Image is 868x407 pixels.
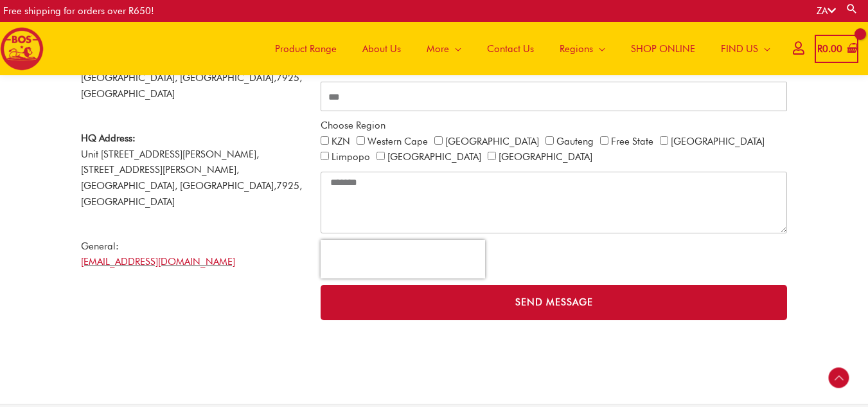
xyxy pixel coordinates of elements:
[560,30,593,68] span: Regions
[474,22,547,75] a: Contact Us
[721,30,758,68] span: FIND US
[547,22,618,75] a: Regions
[81,72,276,84] span: [GEOGRAPHIC_DATA], [GEOGRAPHIC_DATA],
[368,136,428,147] label: Western Cape
[332,151,370,163] label: Limpopo
[262,22,350,75] a: Product Range
[846,3,858,15] a: Search button
[81,164,239,176] span: [STREET_ADDRESS][PERSON_NAME],
[81,256,235,267] a: [EMAIL_ADDRESS][DOMAIN_NAME]
[817,43,822,55] span: R
[817,43,842,55] bdi: 0.00
[252,22,783,75] nav: Site Navigation
[671,136,765,147] label: [GEOGRAPHIC_DATA]
[427,30,449,68] span: More
[81,239,308,271] p: General:
[321,240,485,278] iframe: reCAPTCHA
[611,136,653,147] label: Free State
[515,298,593,307] span: Send Message
[815,35,858,64] a: View Shopping Cart, empty
[321,285,788,320] button: Send Message
[487,30,534,68] span: Contact Us
[81,132,259,160] span: Unit [STREET_ADDRESS][PERSON_NAME],
[817,5,836,17] a: ZA
[414,22,474,75] a: More
[81,180,302,208] span: 7925, [GEOGRAPHIC_DATA]
[332,136,350,147] label: KZN
[445,136,539,147] label: [GEOGRAPHIC_DATA]
[81,180,276,192] span: [GEOGRAPHIC_DATA], [GEOGRAPHIC_DATA],
[631,30,695,68] span: SHOP ONLINE
[499,151,592,163] label: [GEOGRAPHIC_DATA]
[362,30,401,68] span: About Us
[275,30,337,68] span: Product Range
[556,136,594,147] label: Gauteng
[618,22,708,75] a: SHOP ONLINE
[81,132,136,144] strong: HQ Address:
[350,22,414,75] a: About Us
[321,118,385,134] label: Choose Region
[387,151,481,163] label: [GEOGRAPHIC_DATA]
